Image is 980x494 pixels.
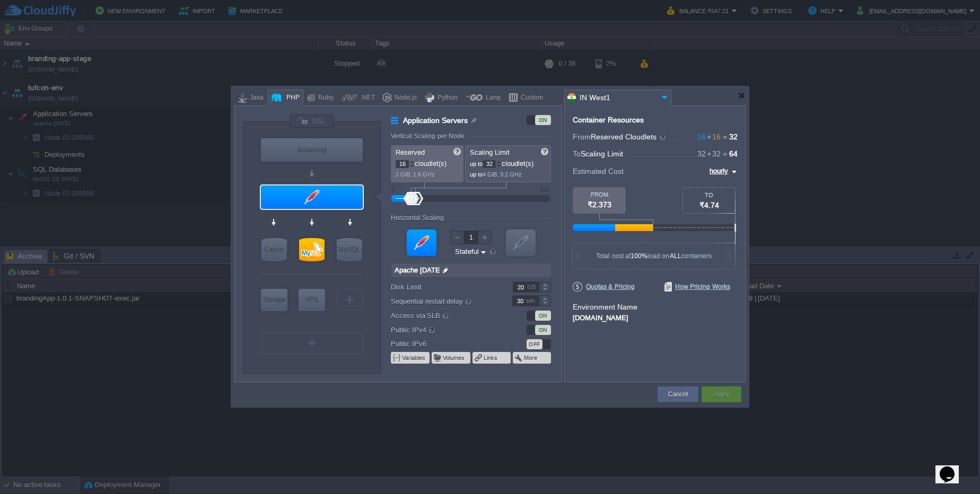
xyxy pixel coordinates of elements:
[470,157,547,168] p: cloudlet(s)
[697,149,706,158] span: 32
[573,133,591,141] span: From
[535,115,551,125] div: ON
[357,90,375,106] div: .NET
[261,289,287,311] div: Storage Containers
[261,332,363,354] div: Create New Layer
[706,149,712,158] span: +
[540,186,550,192] div: 512
[247,90,264,106] div: Java
[396,171,435,178] span: 2 GiB, 1.6 GHz
[573,165,624,177] span: Estimated Cost
[683,192,735,198] div: TO
[470,148,510,156] span: Scaling Limit
[315,90,334,106] div: Ruby
[391,281,498,293] label: Disk Limit
[470,171,483,178] span: up to
[402,354,426,362] button: Variables
[483,90,501,106] div: Lang
[396,157,460,168] p: cloudlet(s)
[299,289,325,311] div: Elastic VPS
[484,354,498,362] button: Links
[573,312,737,322] div: [DOMAIN_NAME]
[261,138,363,162] div: Load Balancer
[573,149,581,158] span: To
[391,324,498,336] label: Public IPv4
[664,282,730,292] span: How Pricing Works
[721,149,729,158] span: =
[573,116,644,124] div: Container Resources
[391,133,467,140] div: Vertical Scaling per Node
[434,90,458,106] div: Python
[470,161,483,167] span: up to
[706,149,721,158] span: 32
[391,338,498,349] label: Public IPv6
[699,201,719,209] span: ₹4.74
[483,171,522,178] span: 4 GiB, 3.2 GHz
[573,282,635,292] span: Quotas & Pricing
[573,191,626,198] div: FROM
[535,325,551,335] div: ON
[261,238,287,261] div: Cache
[299,289,325,310] div: VPS
[729,133,738,141] span: 32
[527,282,538,292] div: GB
[527,339,542,349] div: OFF
[535,311,551,321] div: ON
[588,200,611,209] span: ₹2.373
[391,186,395,192] div: 0
[697,133,706,141] span: 16
[337,238,362,261] div: NoSQL
[337,238,362,261] div: NoSQL Databases
[706,133,712,141] span: +
[524,354,538,362] button: More
[526,296,538,306] div: sec
[518,90,543,106] div: Custom
[935,452,969,483] iframe: chat widget
[396,148,425,156] span: Reserved
[299,238,325,261] div: SQL Databases
[443,354,466,362] button: Volumes
[336,289,363,310] div: Create New Layer
[391,295,498,307] label: Sequential restart delay
[581,149,623,158] span: Scaling Limit
[721,133,729,141] span: =
[391,310,498,321] label: Access via SLB
[573,303,637,311] label: Environment Name
[668,389,688,400] button: Cancel
[261,138,363,162] div: Balancing
[283,90,300,106] div: PHP
[391,90,417,106] div: Node.js
[391,214,447,222] div: Horizontal Scaling
[261,289,287,310] div: Storage
[729,149,738,158] span: 64
[706,133,721,141] span: 16
[261,186,363,209] div: Application Servers
[713,389,729,400] button: Apply
[591,133,667,141] span: Reserved Cloudlets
